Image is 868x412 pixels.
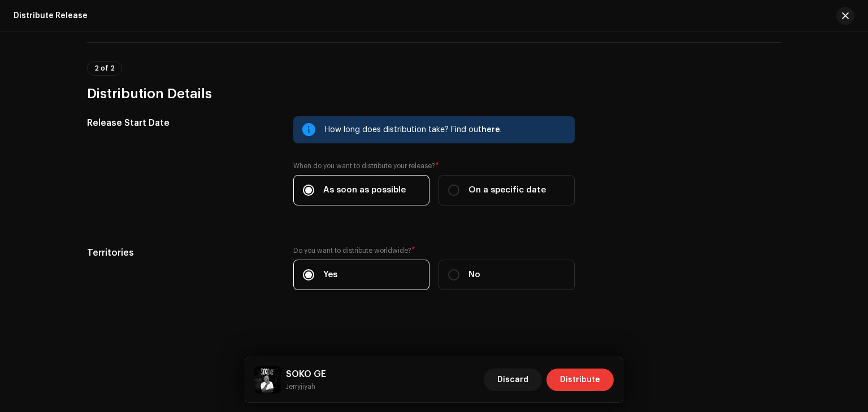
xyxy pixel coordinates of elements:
label: When do you want to distribute your release? [293,161,575,170]
span: On a specific date [468,184,546,196]
span: As soon as possible [323,184,406,196]
label: Do you want to distribute worldwide? [293,246,575,255]
span: Discard [497,369,528,391]
span: Yes [323,269,337,281]
span: Distribute [560,369,600,391]
span: here [481,126,500,134]
h5: Territories [87,246,275,260]
div: Distribute Release [14,11,88,20]
small: SOKO GE [286,381,326,392]
h3: Distribution Details [87,85,781,103]
span: No [468,269,480,281]
img: 8e26506d-a538-49f6-a905-70112da3511b [254,366,281,393]
button: Discard [484,369,542,391]
button: Distribute [546,369,614,391]
div: How long does distribution take? Find out . [325,123,566,137]
span: 2 of 2 [94,65,115,72]
h5: SOKO GE [286,367,326,381]
h5: Release Start Date [87,116,275,130]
